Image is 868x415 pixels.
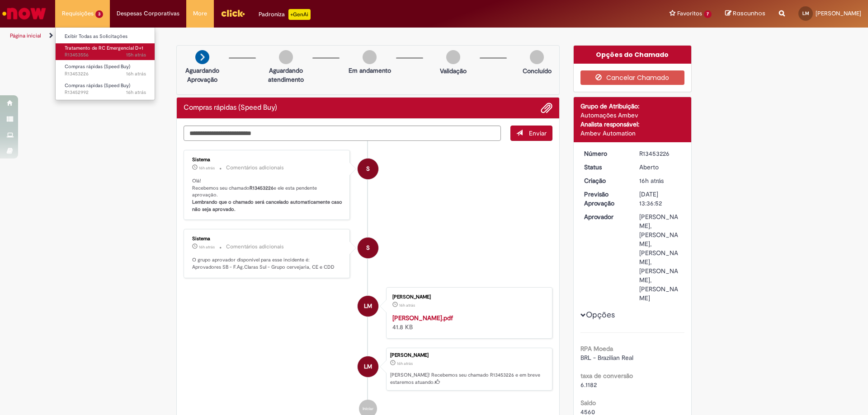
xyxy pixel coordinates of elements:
div: 41.8 KB [392,313,543,331]
time: 27/08/2025 15:36:28 [399,303,415,308]
dt: Previsão Aprovação [577,190,633,208]
a: Página inicial [10,32,41,39]
ul: Trilhas de página [7,28,572,44]
small: Comentários adicionais [226,164,284,172]
span: LM [364,356,372,378]
p: [PERSON_NAME]! Recebemos seu chamado R13453226 e em breve estaremos atuando. [390,372,547,386]
b: Saldo [580,399,596,407]
dt: Criação [577,176,633,185]
span: 16h atrás [639,177,664,185]
div: [PERSON_NAME] [390,353,547,358]
p: Validação [440,66,467,75]
small: Comentários adicionais [226,243,284,251]
b: R13453226 [250,185,274,191]
p: Aguardando Aprovação [180,66,224,84]
div: Automações Ambev [580,111,685,120]
img: click_logo_yellow_360x200.png [221,6,245,20]
a: Aberto R13452992 : Compras rápidas (Speed Buy) [56,81,155,98]
span: 16h atrás [399,303,415,308]
span: 16h atrás [126,89,146,96]
a: Exibir Todas as Solicitações [56,32,155,42]
ul: Requisições [55,27,155,100]
span: [PERSON_NAME] [816,9,861,17]
div: Lucas Zscharnock Martini [358,356,378,377]
button: Enviar [510,126,552,141]
div: Ambev Automation [580,129,685,138]
dt: Status [577,163,633,172]
dt: Aprovador [577,212,633,221]
a: Aberto R13453226 : Compras rápidas (Speed Buy) [56,62,155,79]
img: img-circle-grey.png [363,50,377,64]
button: Cancelar Chamado [580,70,685,85]
div: Lucas Zscharnock Martini [358,296,378,317]
div: Padroniza [259,9,311,20]
textarea: Digite sua mensagem aqui... [184,126,501,141]
img: ServiceNow [1,5,47,23]
div: [DATE] 13:36:52 [639,190,681,208]
p: Aguardando atendimento [264,66,308,84]
span: Rascunhos [733,9,765,18]
time: 27/08/2025 15:37:00 [199,244,215,250]
img: img-circle-grey.png [530,50,544,64]
p: Em andamento [349,66,391,75]
div: Aberto [639,163,681,172]
span: LM [364,295,372,317]
li: Lucas Zscharnock Martini [184,348,552,391]
span: 15h atrás [126,51,146,58]
span: 16h atrás [199,244,215,250]
span: 16h atrás [199,165,215,171]
button: Adicionar anexos [541,102,552,114]
span: 3 [95,10,103,18]
div: Analista responsável: [580,120,685,129]
dt: Número [577,149,633,158]
b: RPA Moeda [580,345,613,353]
div: System [358,159,378,179]
span: BRL - Brazilian Real [580,354,633,362]
span: Favoritos [677,9,702,18]
b: taxa de conversão [580,372,633,380]
span: Compras rápidas (Speed Buy) [65,82,130,89]
img: arrow-next.png [195,50,209,64]
div: [PERSON_NAME], [PERSON_NAME], [PERSON_NAME], [PERSON_NAME], [PERSON_NAME] [639,212,681,303]
span: 16h atrás [126,70,146,77]
span: Tratamento de RC Emergencial D+1 [65,45,143,51]
time: 27/08/2025 15:36:52 [639,177,664,185]
div: R13453226 [639,149,681,158]
span: S [366,158,370,180]
span: More [193,9,207,18]
span: LM [802,10,809,16]
div: Sistema [192,157,343,163]
span: Despesas Corporativas [117,9,179,18]
span: 6.1182 [580,381,597,389]
span: R13452992 [65,89,146,96]
span: Compras rápidas (Speed Buy) [65,63,130,70]
img: img-circle-grey.png [446,50,460,64]
div: Opções do Chamado [574,46,692,64]
time: 27/08/2025 15:36:52 [397,361,413,366]
div: 27/08/2025 15:36:52 [639,176,681,185]
time: 27/08/2025 15:37:05 [199,165,215,171]
h2: Compras rápidas (Speed Buy) Histórico de tíquete [184,104,277,112]
a: [PERSON_NAME].pdf [392,314,453,322]
img: img-circle-grey.png [279,50,293,64]
a: Aberto R13453556 : Tratamento de RC Emergencial D+1 [56,43,155,60]
span: 7 [704,10,712,18]
p: Olá! Recebemos seu chamado e ele esta pendente aprovação. [192,177,343,213]
span: R13453556 [65,51,146,59]
span: Enviar [529,129,547,137]
time: 27/08/2025 15:36:53 [126,70,146,77]
div: System [358,238,378,258]
span: 16h atrás [397,361,413,366]
p: O grupo aprovador disponível para esse incidente é: Aprovadores SB - F.Ag.Claras Sul - Grupo cerv... [192,256,343,270]
span: S [366,237,370,259]
div: Grupo de Atribuição: [580,102,685,111]
p: Concluído [523,66,552,75]
span: Requisições [62,9,94,18]
b: Lembrando que o chamado será cancelado automaticamente caso não seja aprovado. [192,199,344,213]
p: +GenAi [288,9,311,20]
time: 27/08/2025 15:04:41 [126,89,146,96]
div: Sistema [192,236,343,242]
a: Rascunhos [725,9,765,18]
div: [PERSON_NAME] [392,294,543,300]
